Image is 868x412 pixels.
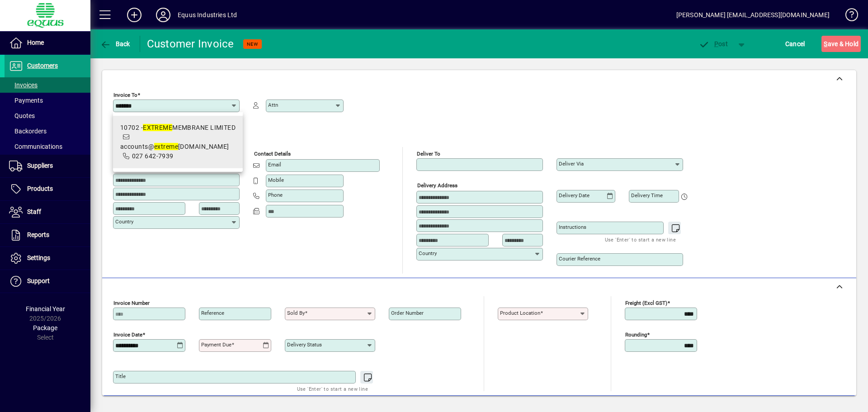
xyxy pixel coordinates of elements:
[559,224,586,230] mat-label: Instructions
[5,139,90,154] a: Communications
[5,77,90,93] a: Invoices
[143,124,172,131] em: EXTREME
[5,270,90,293] a: Support
[391,310,424,316] mat-label: Order number
[201,310,224,316] mat-label: Reference
[113,116,243,168] mat-option: 10702 - EXTREME MEMBRANE LIMITED
[5,247,90,270] a: Settings
[824,40,827,47] span: S
[417,151,440,157] mat-label: Deliver To
[783,36,807,52] button: Cancel
[714,40,718,47] span: P
[147,37,234,51] div: Customer Invoice
[676,8,830,22] div: [PERSON_NAME] [EMAIL_ADDRESS][DOMAIN_NAME]
[5,155,90,177] a: Suppliers
[120,143,229,150] span: accounts@ [DOMAIN_NAME]
[287,310,305,316] mat-label: Sold by
[113,331,142,338] mat-label: Invoice date
[419,250,437,256] mat-label: Country
[154,143,178,150] em: extreme
[9,128,47,135] span: Backorders
[824,37,859,51] span: ave & Hold
[100,40,130,47] span: Back
[839,2,857,31] a: Knowledge Base
[559,161,584,167] mat-label: Deliver via
[201,341,231,348] mat-label: Payment due
[268,192,283,198] mat-label: Phone
[27,231,49,238] span: Reports
[113,92,137,98] mat-label: Invoice To
[5,32,90,54] a: Home
[9,81,38,89] span: Invoices
[27,162,53,169] span: Suppliers
[268,177,284,183] mat-label: Mobile
[115,218,133,225] mat-label: Country
[27,208,41,215] span: Staff
[268,161,281,168] mat-label: Email
[631,192,663,199] mat-label: Delivery time
[500,310,540,316] mat-label: Product location
[120,123,236,133] div: 10702 - MEMBRANE LIMITED
[5,123,90,139] a: Backorders
[132,152,174,160] span: 027 642-7939
[5,108,90,123] a: Quotes
[33,324,57,331] span: Package
[694,36,732,52] button: Post
[625,300,667,306] mat-label: Freight (excl GST)
[98,36,132,52] button: Back
[5,224,90,246] a: Reports
[559,192,590,199] mat-label: Delivery date
[115,373,126,379] mat-label: Title
[5,178,90,200] a: Products
[5,93,90,108] a: Payments
[605,234,676,245] mat-hint: Use 'Enter' to start a new line
[9,112,35,119] span: Quotes
[247,41,258,47] span: NEW
[149,7,178,23] button: Profile
[27,39,44,46] span: Home
[559,256,600,262] mat-label: Courier Reference
[9,143,62,150] span: Communications
[785,37,805,51] span: Cancel
[625,331,647,338] mat-label: Rounding
[113,300,150,306] mat-label: Invoice number
[27,62,58,69] span: Customers
[297,384,368,394] mat-hint: Use 'Enter' to start a new line
[287,341,322,348] mat-label: Delivery status
[27,185,53,192] span: Products
[178,8,237,22] div: Equus Industries Ltd
[120,7,149,23] button: Add
[698,40,728,47] span: ost
[27,254,50,261] span: Settings
[268,102,278,108] mat-label: Attn
[26,305,65,313] span: Financial Year
[5,201,90,223] a: Staff
[821,36,861,52] button: Save & Hold
[9,97,43,104] span: Payments
[90,36,140,52] app-page-header-button: Back
[27,277,50,284] span: Support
